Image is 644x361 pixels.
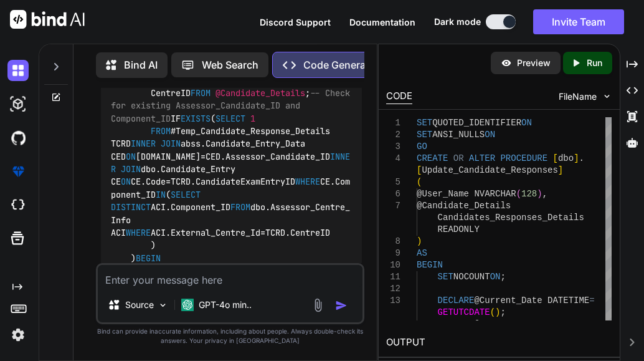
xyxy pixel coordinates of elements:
span: DECLARE [438,319,475,329]
span: FROM [230,202,250,213]
span: EXISTS [181,113,211,124]
span: = [201,151,206,162]
img: cloudideIcon [7,195,29,216]
span: QUOTED_IDENTIFIER [433,118,522,128]
span: Candidates_Responses_Details [438,213,584,223]
span: ON [126,151,136,162]
span: ( [417,177,422,187]
span: ON [490,272,501,282]
div: 13 [386,295,400,307]
span: BEGIN [136,253,161,264]
span: WHERE [295,176,320,188]
p: GPT-4o min.. [199,299,252,311]
div: 5 [386,176,400,188]
button: Invite Team [533,9,624,34]
span: INNER [111,151,350,175]
span: ON [485,130,496,140]
p: Web Search [202,57,258,72]
span: @Current_Date DATETIME [475,296,590,306]
span: ( [516,189,521,199]
img: GPT-4o mini [181,299,194,311]
span: @User_Name NVARCHAR [417,189,516,199]
span: @Count [475,319,506,329]
span: 1 [250,113,255,124]
div: 8 [386,236,400,248]
span: ; [522,319,527,329]
span: AS [417,248,427,258]
span: SELECT [215,113,245,124]
span: SET [417,118,432,128]
span: ON [522,118,533,128]
h2: OUTPUT [379,328,620,357]
span: = [166,176,171,188]
span: ) [495,307,500,317]
span: = [590,296,595,306]
img: darkAi-studio [7,94,29,115]
span: [ [417,165,422,175]
span: Update_Candidate_Responses [422,165,558,175]
span: OR [453,153,464,163]
span: IN [156,189,166,200]
p: Source [125,299,154,311]
span: ANSI_NULLS [433,130,485,140]
span: NOCOUNT [453,272,490,282]
div: CODE [386,89,412,104]
span: PROCEDURE [501,153,548,163]
span: [ [553,153,558,163]
div: 2 [386,129,400,141]
span: INT [506,319,521,329]
span: 128 [522,189,537,199]
p: Preview [517,57,551,69]
span: ; [501,307,506,317]
p: Bind AI [124,57,158,72]
img: premium [7,161,29,182]
div: 6 [386,188,400,200]
span: ) [537,189,542,199]
p: Code Generator [303,57,379,72]
span: SET [438,272,453,282]
button: Discord Support [260,16,331,29]
span: ALTER [470,153,496,163]
div: 3 [386,141,400,153]
span: ON [121,176,131,188]
span: FileName [559,90,597,103]
img: githubDark [7,127,29,148]
p: Run [587,57,602,69]
span: WHERE [126,227,151,238]
button: Documentation [349,16,415,29]
span: Dark mode [434,16,481,28]
div: 7 [386,200,400,212]
span: GETUTCDATE [438,307,490,317]
p: Bind can provide inaccurate information, including about people. Always double-check its answers.... [96,327,365,345]
span: JOIN [161,138,181,150]
span: @Candidate_Details [417,201,511,211]
img: attachment [311,298,325,312]
div: 12 [386,283,400,295]
span: BEGIN [417,260,443,270]
img: settings [7,324,29,345]
span: SELECT [171,189,201,200]
span: ] [558,165,563,175]
span: GO [417,142,427,152]
img: chevron down [602,91,612,102]
span: . [579,153,584,163]
span: DISTINCT [111,202,151,213]
span: FROM [151,125,171,137]
div: 11 [386,271,400,283]
span: SET [417,130,432,140]
span: READONLY [438,224,480,234]
img: darkChat [7,60,29,81]
span: = [260,227,265,238]
span: @Candidate_Details [215,87,305,99]
span: Documentation [349,17,415,27]
span: ( [490,307,495,317]
span: , [542,189,547,199]
span: CREATE [417,153,448,163]
span: dbo [558,153,574,163]
img: preview [501,57,512,69]
span: -- Check for existing Assessor_Candidate_ID and Component_ID [111,87,355,124]
img: icon [335,299,348,312]
span: ) [417,236,422,246]
div: 9 [386,248,400,259]
span: ] [574,153,579,163]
